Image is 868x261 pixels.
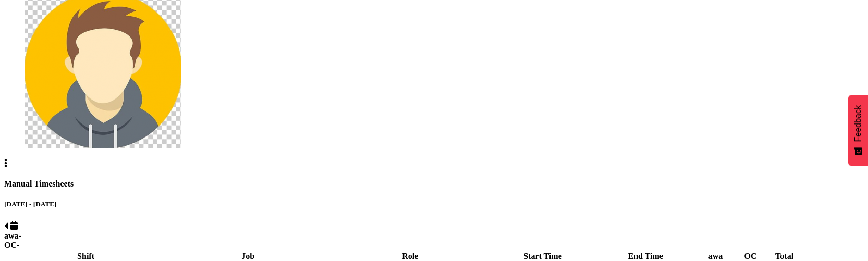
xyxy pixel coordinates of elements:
div: Start Time [492,252,593,261]
div: Total [768,252,801,261]
div: End Time [595,252,696,261]
button: Feedback - Show survey [848,95,868,166]
strong: OC [4,241,17,250]
div: OC [735,252,766,261]
div: awa [698,252,733,261]
h4: Manual Timesheets [4,179,864,189]
div: Shift [6,252,166,261]
div: - [4,241,864,250]
span: Feedback [853,105,863,142]
h5: [DATE] - [DATE] [4,200,864,208]
div: Role [330,252,490,261]
strong: awa [4,231,19,240]
div: Job [168,252,328,261]
div: - [4,231,864,241]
